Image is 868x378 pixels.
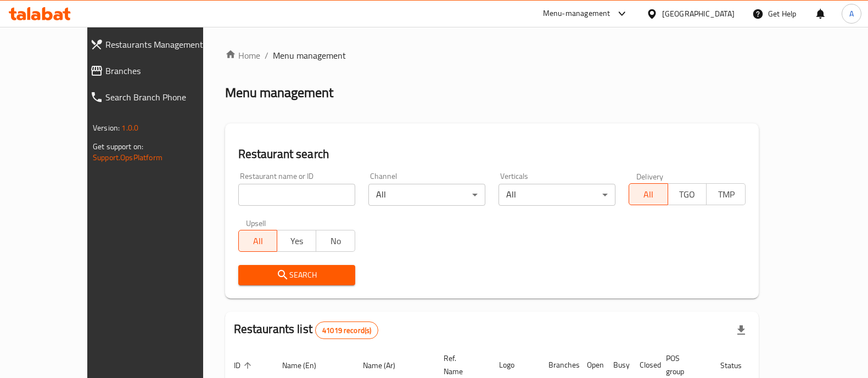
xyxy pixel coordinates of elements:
[81,84,232,110] a: Search Branch Phone
[499,184,615,206] div: All
[246,219,266,227] label: Upsell
[273,49,346,62] span: Menu management
[636,172,664,180] label: Delivery
[543,7,611,20] div: Menu-management
[849,8,854,20] span: A
[711,187,741,202] span: TMP
[316,325,378,336] span: 41019 record(s)
[720,359,756,372] span: Status
[121,121,138,135] span: 1.0.0
[238,265,355,285] button: Search
[706,183,746,205] button: TMP
[629,183,668,205] button: All
[234,359,255,372] span: ID
[673,187,703,202] span: TGO
[238,184,355,206] input: Search for restaurant name or ID..
[243,233,273,249] span: All
[668,183,707,205] button: TGO
[93,121,120,135] span: Version:
[93,139,143,154] span: Get support on:
[225,84,333,101] h2: Menu management
[265,49,268,62] li: /
[81,31,232,58] a: Restaurants Management
[666,352,698,378] span: POS group
[105,91,223,104] span: Search Branch Phone
[81,58,232,84] a: Branches
[238,146,746,162] h2: Restaurant search
[368,184,485,206] div: All
[93,150,163,165] a: Support.OpsPlatform
[728,317,754,343] div: Export file
[282,233,312,249] span: Yes
[105,38,223,51] span: Restaurants Management
[363,359,410,372] span: Name (Ar)
[277,230,316,252] button: Yes
[662,8,735,20] div: [GEOGRAPHIC_DATA]
[316,230,355,252] button: No
[444,352,477,378] span: Ref. Name
[282,359,331,372] span: Name (En)
[238,230,278,252] button: All
[234,321,379,339] h2: Restaurants list
[315,321,378,339] div: Total records count
[225,49,759,62] nav: breadcrumb
[634,187,664,202] span: All
[321,233,351,249] span: No
[105,64,223,77] span: Branches
[247,268,346,282] span: Search
[225,49,260,62] a: Home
